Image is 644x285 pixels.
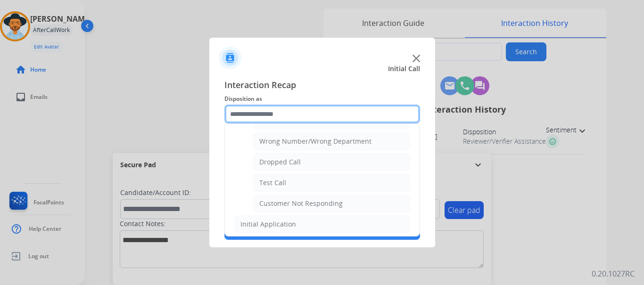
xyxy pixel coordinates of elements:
[592,268,635,279] p: 0.20.1027RC
[219,47,241,69] img: contactIcon
[259,157,301,167] div: Dropped Call
[240,220,296,229] div: Initial Application
[259,178,286,187] div: Test Call
[259,137,372,146] div: Wrong Number/Wrong Department
[388,64,420,73] span: Initial Call
[224,78,420,93] span: Interaction Recap
[259,199,343,208] div: Customer Not Responding
[224,93,420,105] span: Disposition as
